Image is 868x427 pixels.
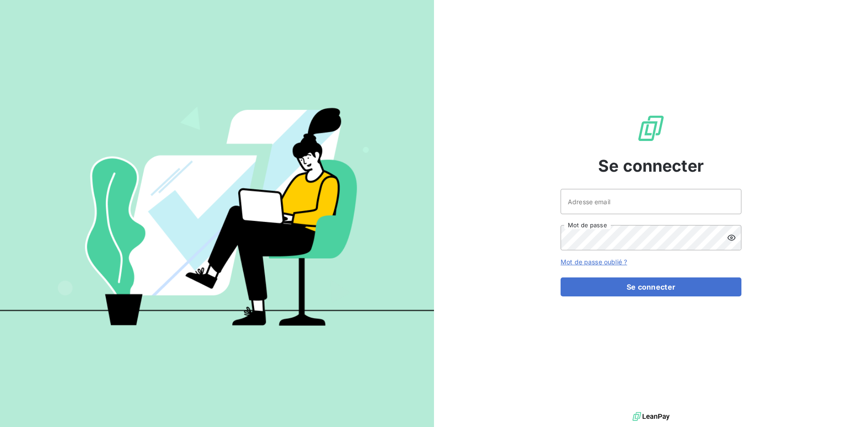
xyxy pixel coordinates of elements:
[561,277,741,296] button: Se connecter
[598,154,704,178] span: Se connecter
[637,114,665,143] img: Logo LeanPay
[561,258,627,266] a: Mot de passe oublié ?
[561,189,741,214] input: placeholder
[632,410,670,423] img: logo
